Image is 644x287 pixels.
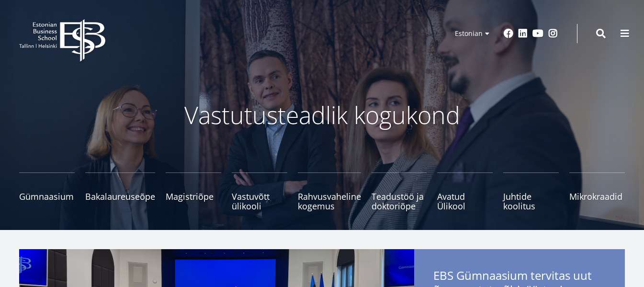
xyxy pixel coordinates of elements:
span: Avatud Ülikool [437,192,493,211]
p: Vastutusteadlik kogukond [68,101,576,129]
a: Gümnaasium [19,172,75,211]
span: Magistriõpe [166,192,221,201]
a: Teadustöö ja doktoriõpe [372,172,427,211]
a: Rahvusvaheline kogemus [298,172,361,211]
span: Mikrokraadid [569,192,625,201]
a: Facebook [504,29,513,38]
a: Avatud Ülikool [437,172,493,211]
span: Bakalaureuseõpe [85,192,155,201]
span: Teadustöö ja doktoriõpe [372,192,427,211]
a: Magistriõpe [166,172,221,211]
span: Gümnaasium [19,192,75,201]
span: Juhtide koolitus [503,192,559,211]
a: Bakalaureuseõpe [85,172,155,211]
a: Juhtide koolitus [503,172,559,211]
span: Rahvusvaheline kogemus [298,192,361,211]
a: Mikrokraadid [569,172,625,211]
span: Vastuvõtt ülikooli [232,192,287,211]
a: Vastuvõtt ülikooli [232,172,287,211]
a: Youtube [532,29,543,38]
a: Instagram [548,29,558,38]
a: Linkedin [518,29,528,38]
